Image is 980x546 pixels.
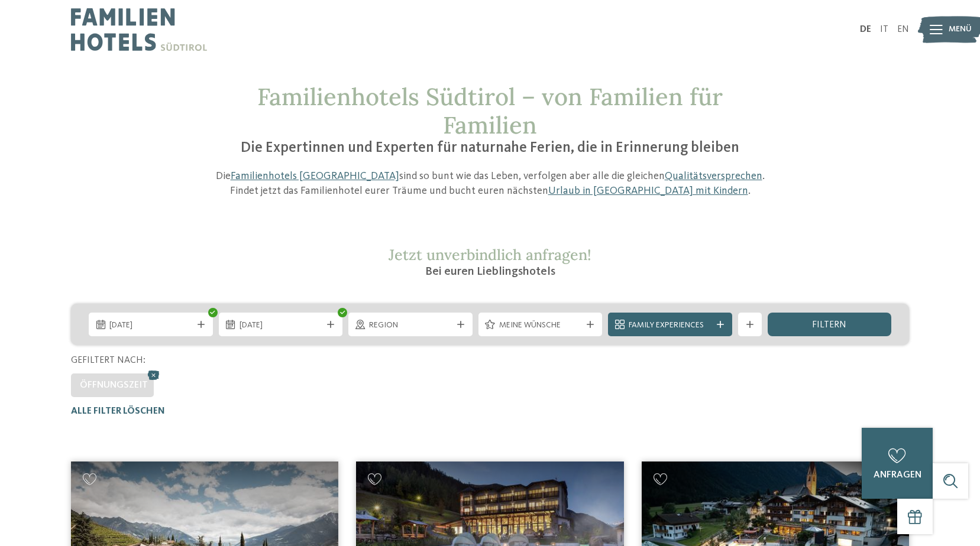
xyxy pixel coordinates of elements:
span: Öffnungszeit [80,381,148,390]
span: Meine Wünsche [499,320,582,331]
span: [DATE] [240,320,322,331]
span: filtern [812,320,846,330]
span: [DATE] [109,320,192,331]
a: DE [860,25,871,34]
a: anfragen [862,428,933,499]
a: IT [880,25,888,34]
span: Menü [949,24,972,35]
p: Die sind so bunt wie das Leben, verfolgen aber alle die gleichen . Findet jetzt das Familienhotel... [209,169,771,199]
span: Region [369,320,452,331]
span: Alle Filter löschen [71,407,165,416]
span: anfragen [874,470,921,480]
a: EN [897,25,909,34]
span: Gefiltert nach: [71,356,145,365]
span: Die Expertinnen und Experten für naturnahe Ferien, die in Erinnerung bleiben [241,141,739,155]
a: Qualitätsversprechen [665,171,762,181]
a: Urlaub in [GEOGRAPHIC_DATA] mit Kindern [548,186,748,196]
span: Familienhotels Südtirol – von Familien für Familien [257,82,723,140]
a: Familienhotels [GEOGRAPHIC_DATA] [231,171,399,181]
span: Family Experiences [629,320,711,331]
span: Jetzt unverbindlich anfragen! [389,245,591,264]
span: Bei euren Lieblingshotels [425,266,555,278]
